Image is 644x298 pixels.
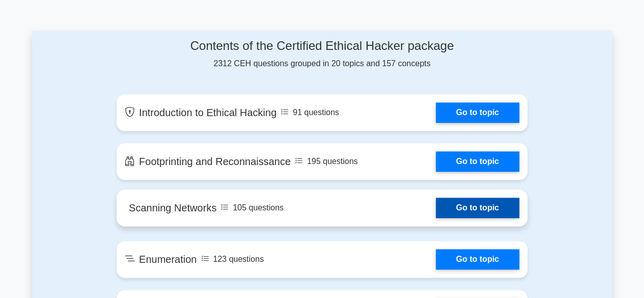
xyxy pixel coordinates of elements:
[436,151,519,172] a: Go to topic
[436,249,519,269] a: Go to topic
[436,102,519,123] a: Go to topic
[117,39,527,70] div: 2312 CEH questions grouped in 20 topics and 157 concepts
[117,39,527,53] h4: Contents of the Certified Ethical Hacker package
[436,198,519,218] a: Go to topic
